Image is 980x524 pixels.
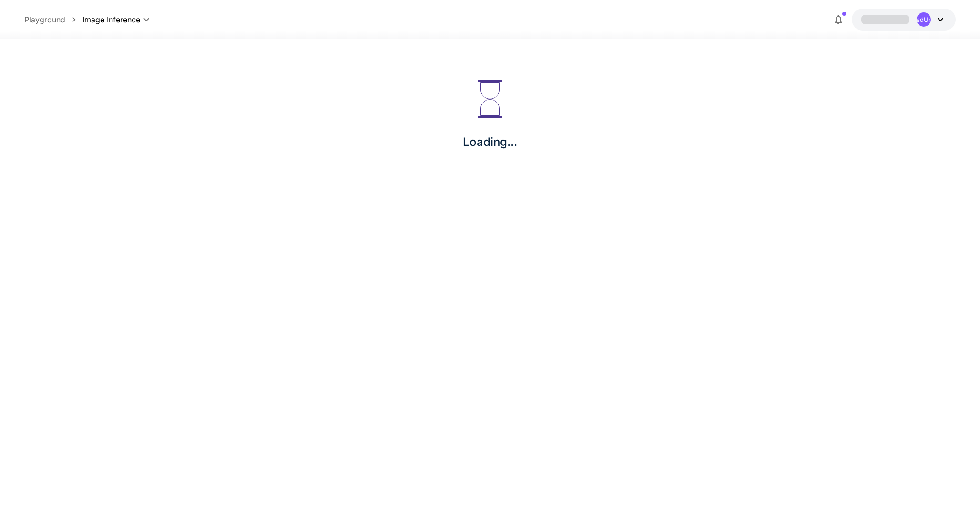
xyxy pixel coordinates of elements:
nav: breadcrumb [24,14,82,25]
p: Loading... [463,134,517,151]
span: Image Inference [82,14,140,25]
div: UndefinedUndefined [917,12,931,27]
button: UndefinedUndefined [852,9,956,31]
a: Playground [24,14,65,25]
